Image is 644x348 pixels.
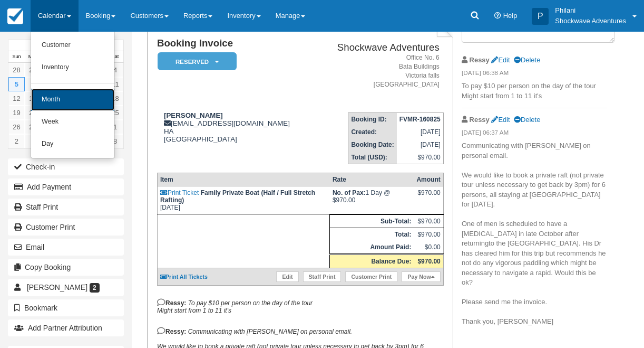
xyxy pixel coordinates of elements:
[330,228,414,241] th: Total:
[8,239,124,256] button: Email
[31,111,114,133] a: Week
[348,113,397,126] th: Booking ID:
[90,283,100,293] span: 2
[462,239,606,325] span: to the [GEOGRAPHIC_DATA]. His Dr has cleared him for this trip but recommends he not do any vigor...
[514,56,540,64] a: Delete
[503,12,518,20] span: Help
[31,89,114,111] a: Month
[417,258,440,265] strong: $970.00
[31,34,114,57] a: Customer
[157,38,314,49] h1: Booking Invoice
[107,91,123,106] a: 18
[348,138,397,151] th: Booking Date:
[333,189,366,196] strong: No. of Pax
[462,141,607,327] p: Communicating with [PERSON_NAME] on personal email. We would like to book a private raft (not pri...
[330,186,414,214] td: 1 Day @ $970.00
[399,116,441,123] strong: FVMR-160825
[462,128,607,140] em: [DATE] 06:37 AM
[414,173,443,186] th: Amount
[8,178,124,195] button: Add Payment
[25,91,41,106] a: 13
[8,134,25,148] a: 2
[402,271,440,282] a: Pay Now
[414,241,443,255] td: $0.00
[31,32,115,158] ul: Calendar
[330,255,414,268] th: Balance Due:
[397,126,444,138] td: [DATE]
[164,111,223,119] strong: [PERSON_NAME]
[8,91,25,106] a: 12
[330,241,414,255] th: Amount Paid:
[555,5,626,16] p: Philani
[8,106,25,120] a: 19
[8,158,124,175] button: Check-in
[348,126,397,138] th: Created:
[157,186,329,214] td: [DATE]
[107,51,123,63] th: Sat
[27,283,87,291] span: [PERSON_NAME]
[318,42,440,53] h2: Shockwave Adventures
[414,215,443,228] td: $970.00
[157,299,313,314] em: To pay $10 per person on the day of the tour Might start from 1 to 11 it's
[107,106,123,120] a: 25
[157,328,186,335] strong: Ressy:
[8,63,25,77] a: 28
[157,111,314,143] div: [EMAIL_ADDRESS][DOMAIN_NAME] HA [GEOGRAPHIC_DATA]
[397,151,444,164] td: $970.00
[514,116,540,124] a: Delete
[330,215,414,228] th: Sub-Total:
[8,279,124,296] a: [PERSON_NAME] 2
[107,77,123,91] a: 11
[158,52,237,71] em: Reserved
[157,173,329,186] th: Item
[462,81,607,101] p: To pay $10 per person on the day of the tour Might start from 1 to 11 it's
[318,53,440,90] address: Office No. 6 Bata Buildings Victoria falls [GEOGRAPHIC_DATA]
[25,63,41,77] a: 29
[416,189,440,205] div: $970.00
[397,138,444,151] td: [DATE]
[31,133,114,155] a: Day
[7,8,23,24] img: checkfront-main-nav-mini-logo.png
[8,51,25,63] th: Sun
[345,271,397,282] a: Customer Print
[160,189,315,204] strong: Family Private Boat (Half / Full Stretch Rafting)
[8,299,124,316] button: Bookmark
[157,299,186,307] strong: Ressy:
[160,274,208,280] a: Print All Tickets
[8,219,124,236] a: Customer Print
[107,134,123,148] a: 8
[25,51,41,63] th: Mon
[107,120,123,134] a: 1
[276,271,298,282] a: Edit
[414,228,443,241] td: $970.00
[532,8,549,25] div: P
[8,259,124,276] button: Copy Booking
[25,134,41,148] a: 3
[303,271,341,282] a: Staff Print
[8,199,124,215] a: Staff Print
[8,77,25,91] a: 5
[25,120,41,134] a: 27
[160,189,199,196] a: Print Ticket
[470,116,490,124] strong: Ressy
[491,56,510,64] a: Edit
[25,77,41,91] a: 6
[491,116,510,124] a: Edit
[555,16,626,26] p: Shockwave Adventures
[25,106,41,120] a: 20
[494,13,501,20] i: Help
[330,173,414,186] th: Rate
[8,319,124,336] button: Add Partner Attribution
[470,56,490,64] strong: Ressy
[8,120,25,134] a: 26
[107,63,123,77] a: 4
[157,52,233,71] a: Reserved
[462,69,607,80] em: [DATE] 06:38 AM
[31,57,114,79] a: Inventory
[348,151,397,164] th: Total (USD):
